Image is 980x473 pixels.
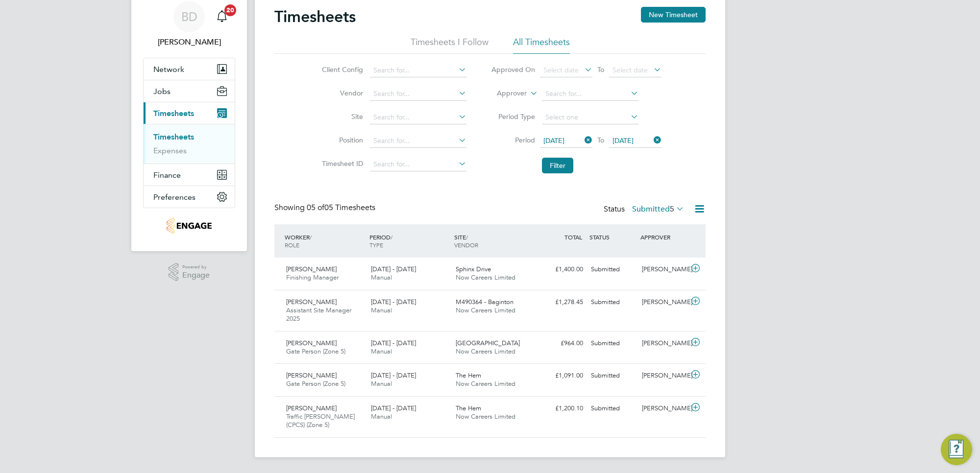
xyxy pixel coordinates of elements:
[543,66,579,74] span: Select date
[536,368,587,384] div: £1,091.00
[153,109,194,118] span: Timesheets
[536,261,587,278] div: £1,400.00
[319,136,363,144] label: Position
[224,4,236,16] span: 20
[456,347,515,355] span: Now Careers Limited
[319,159,363,168] label: Timesheet ID
[587,294,638,310] div: Submitted
[536,401,587,417] div: £1,200.10
[456,298,514,306] span: M490364 - Baginton
[286,273,339,282] span: Finishing Manager
[153,192,196,202] span: Preferences
[169,263,210,282] a: Powered byEngage
[286,379,345,388] span: Gate Person (Zone 5)
[587,228,638,246] div: STATUS
[411,36,489,54] li: Timesheets I Follow
[542,158,573,173] button: Filter
[286,339,337,347] span: [PERSON_NAME]
[153,132,194,142] a: Timesheets
[587,335,638,352] div: Submitted
[638,294,689,310] div: [PERSON_NAME]
[638,368,689,384] div: [PERSON_NAME]
[307,203,375,213] span: 05 Timesheets
[452,228,537,254] div: SITE
[638,228,689,246] div: APPROVER
[391,233,392,241] span: /
[641,7,706,23] button: New Timesheet
[144,124,235,164] div: Timesheets
[491,112,535,121] label: Period Type
[670,204,674,214] span: 5
[153,87,171,96] span: Jobs
[594,63,607,76] span: To
[456,379,515,388] span: Now Careers Limited
[310,233,312,241] span: /
[286,371,337,379] span: [PERSON_NAME]
[167,218,212,234] img: nowcareers-logo-retina.png
[536,335,587,352] div: £964.00
[542,87,638,101] input: Search for...
[456,339,520,347] span: [GEOGRAPHIC_DATA]
[182,263,210,271] span: Powered by
[456,404,481,412] span: The Hem
[456,265,491,273] span: Sphinx Drive
[491,65,535,74] label: Approved On
[143,218,235,234] a: Go to home page
[181,10,197,23] span: BD
[454,241,478,249] span: VENDOR
[466,233,468,241] span: /
[371,298,416,306] span: [DATE] - [DATE]
[371,306,392,314] span: Manual
[286,306,351,323] span: Assistant Site Manager 2025
[612,136,634,145] span: [DATE]
[144,58,235,80] button: Network
[587,401,638,417] div: Submitted
[286,404,337,412] span: [PERSON_NAME]
[371,379,392,388] span: Manual
[543,136,564,145] span: [DATE]
[371,265,416,273] span: [DATE] - [DATE]
[638,335,689,352] div: [PERSON_NAME]
[286,412,355,429] span: Traffic [PERSON_NAME] (CPCS) (Zone 5)
[153,170,181,180] span: Finance
[371,273,392,282] span: Manual
[370,111,466,124] input: Search for...
[182,271,210,280] span: Engage
[144,164,235,186] button: Finance
[638,401,689,417] div: [PERSON_NAME]
[483,89,527,98] label: Approver
[370,64,466,77] input: Search for...
[212,1,232,32] a: 20
[370,134,466,148] input: Search for...
[319,89,363,97] label: Vendor
[286,265,337,273] span: [PERSON_NAME]
[369,241,383,249] span: TYPE
[370,87,466,101] input: Search for...
[370,158,466,171] input: Search for...
[594,134,607,146] span: To
[638,261,689,278] div: [PERSON_NAME]
[144,102,235,124] button: Timesheets
[612,66,648,74] span: Select date
[587,261,638,278] div: Submitted
[491,136,535,144] label: Period
[274,203,377,213] div: Showing
[143,1,235,48] a: BD[PERSON_NAME]
[632,204,684,214] label: Submitted
[456,306,515,314] span: Now Careers Limited
[371,404,416,412] span: [DATE] - [DATE]
[564,233,582,241] span: TOTAL
[319,112,363,121] label: Site
[286,298,337,306] span: [PERSON_NAME]
[285,241,299,249] span: ROLE
[143,36,235,48] span: Ben Dunnington
[456,273,515,282] span: Now Careers Limited
[144,80,235,102] button: Jobs
[319,65,363,74] label: Client Config
[456,371,481,379] span: The Hem
[282,228,367,254] div: WORKER
[604,203,686,216] div: Status
[456,412,515,421] span: Now Careers Limited
[307,203,324,213] span: 05 of
[587,368,638,384] div: Submitted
